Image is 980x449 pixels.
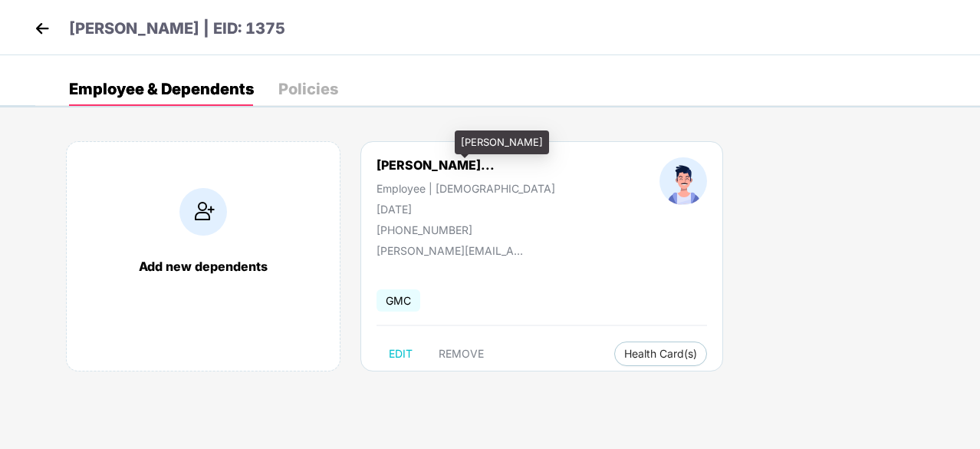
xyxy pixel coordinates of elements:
div: Add new dependents [82,259,324,274]
div: [DATE] [377,203,555,216]
span: GMC [377,289,420,312]
div: [PHONE_NUMBER] [377,223,555,236]
span: Health Card(s) [624,350,697,358]
span: REMOVE [439,348,484,360]
img: addIcon [179,188,227,236]
img: back [31,17,54,40]
div: Employee & Dependents [69,81,254,97]
img: profileImage [659,157,707,205]
span: EDIT [389,348,413,360]
p: [PERSON_NAME] | EID: 1375 [69,17,285,41]
div: [PERSON_NAME]... [377,157,495,173]
div: Policies [278,81,338,97]
div: [PERSON_NAME][EMAIL_ADDRESS][DOMAIN_NAME] [377,244,530,257]
div: Employee | [DEMOGRAPHIC_DATA] [377,182,555,195]
button: REMOVE [426,342,496,366]
div: [PERSON_NAME] [455,130,549,155]
button: Health Card(s) [614,342,707,366]
button: EDIT [377,342,425,366]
